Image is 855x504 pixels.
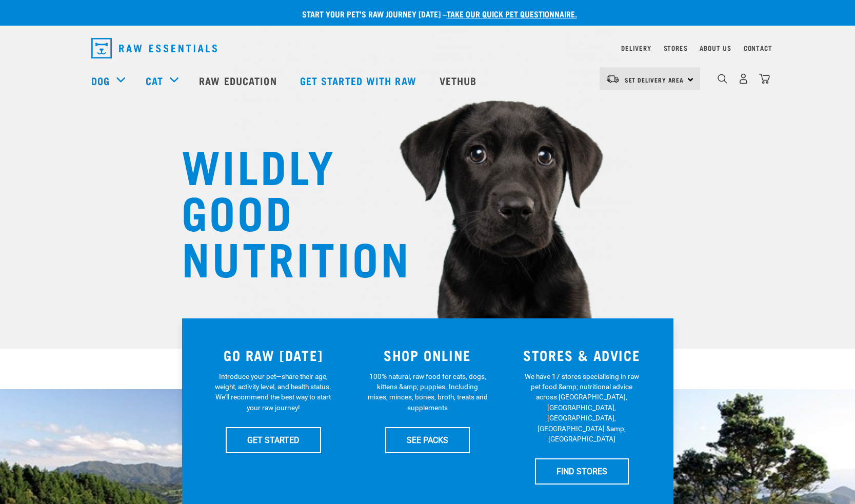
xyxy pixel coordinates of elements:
a: Get started with Raw [290,60,429,101]
a: About Us [700,46,731,50]
a: Delivery [621,46,651,50]
img: home-icon@2x.png [759,73,770,84]
a: GET STARTED [226,427,321,453]
h3: SHOP ONLINE [356,347,499,363]
a: Cat [146,73,163,88]
img: van-moving.png [606,74,620,84]
a: FIND STORES [535,458,629,484]
img: Raw Essentials Logo [91,38,217,58]
a: Vethub [429,60,490,101]
span: Set Delivery Area [625,78,684,82]
nav: dropdown navigation [83,34,772,63]
a: Raw Education [189,60,289,101]
h3: STORES & ADVICE [511,347,653,363]
p: Introduce your pet—share their age, weight, activity level, and health status. We'll recommend th... [213,371,333,413]
a: Contact [744,46,772,50]
p: 100% natural, raw food for cats, dogs, kittens &amp; puppies. Including mixes, minces, bones, bro... [367,371,488,413]
h1: WILDLY GOOD NUTRITION [182,141,387,279]
a: Stores [664,46,688,50]
a: SEE PACKS [385,427,470,453]
p: We have 17 stores specialising in raw pet food &amp; nutritional advice across [GEOGRAPHIC_DATA],... [522,371,642,445]
a: Dog [91,73,110,88]
img: home-icon-1@2x.png [718,74,727,84]
a: take our quick pet questionnaire. [447,11,577,16]
h3: GO RAW [DATE] [203,347,345,363]
img: user.png [738,73,749,84]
